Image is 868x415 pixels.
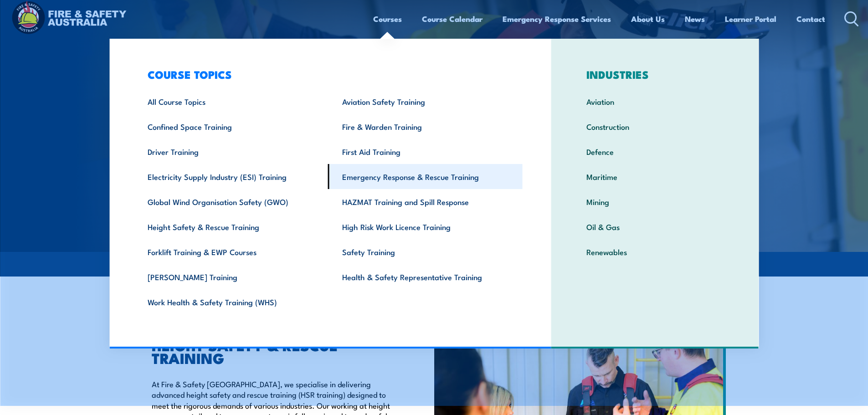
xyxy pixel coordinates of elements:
a: Fire & Warden Training [328,114,523,139]
a: Learner Portal [725,7,776,31]
a: Electricity Supply Industry (ESI) Training [134,164,328,189]
a: HAZMAT Training and Spill Response [328,189,523,214]
h2: HEIGHT SAFETY & RESCUE TRAINING [152,338,392,364]
a: First Aid Training [328,139,523,164]
h3: INDUSTRIES [572,68,738,81]
a: Emergency Response Services [503,7,611,31]
a: Mining [572,189,738,214]
a: Contact [796,7,825,31]
a: Driver Training [134,139,328,164]
a: Maritime [572,164,738,189]
a: Course Calendar [422,7,483,31]
a: Safety Training [328,239,523,264]
a: [PERSON_NAME] Training [134,264,328,289]
a: Health & Safety Representative Training [328,264,523,289]
a: Defence [572,139,738,164]
a: Global Wind Organisation Safety (GWO) [134,189,328,214]
a: All Course Topics [134,89,328,114]
a: News [685,7,705,31]
h3: COURSE TOPICS [134,68,523,81]
a: Oil & Gas [572,214,738,239]
a: Courses [373,7,402,31]
a: Height Safety & Rescue Training [134,214,328,239]
a: Work Health & Safety Training (WHS) [134,289,328,314]
a: Emergency Response & Rescue Training [328,164,523,189]
a: High Risk Work Licence Training [328,214,523,239]
a: Forklift Training & EWP Courses [134,239,328,264]
a: Renewables [572,239,738,264]
a: Confined Space Training [134,114,328,139]
a: Construction [572,114,738,139]
a: About Us [631,7,665,31]
a: Aviation [572,89,738,114]
a: Aviation Safety Training [328,89,523,114]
